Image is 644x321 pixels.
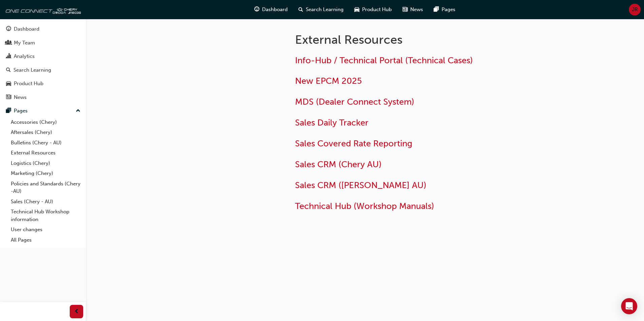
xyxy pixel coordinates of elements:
a: pages-iconPages [428,3,461,16]
a: Bulletins (Chery - AU) [8,138,83,148]
span: prev-icon [74,308,79,316]
button: DashboardMy TeamAnalyticsSearch LearningProduct HubNews [3,22,83,105]
div: Pages [14,107,28,115]
a: Sales Daily Tracker [295,117,368,128]
span: chart-icon [6,53,11,60]
a: My Team [3,37,83,49]
button: Pages [3,105,83,117]
span: Product Hub [362,6,392,13]
a: External Resources [8,148,83,158]
a: Product Hub [3,77,83,90]
div: My Team [14,39,35,47]
a: All Pages [8,235,83,245]
a: Sales CRM (Chery AU) [295,159,382,170]
span: search-icon [298,5,303,14]
span: Dashboard [262,6,288,13]
span: news-icon [6,95,11,101]
a: User changes [8,224,83,235]
span: pages-icon [6,108,11,114]
span: Pages [442,6,455,13]
a: MDS (Dealer Connect System) [295,97,414,107]
a: Logistics (Chery) [8,158,83,169]
a: Technical Hub (Workshop Manuals) [295,201,434,211]
div: Product Hub [14,80,43,87]
a: Sales Covered Rate Reporting [295,138,412,149]
span: car-icon [6,81,11,87]
a: guage-iconDashboard [249,3,293,16]
a: car-iconProduct Hub [349,3,397,16]
span: Search Learning [306,6,344,13]
span: News [410,6,423,13]
span: JR [632,6,638,13]
span: news-icon [402,5,408,14]
div: Dashboard [14,25,39,33]
a: Sales (Chery - AU) [8,197,83,207]
a: Technical Hub Workshop information [8,207,83,224]
a: Info-Hub / Technical Portal (Technical Cases) [295,55,473,66]
span: search-icon [6,67,11,73]
div: Search Learning [13,66,51,74]
span: car-icon [354,5,359,14]
a: Analytics [3,50,83,63]
a: Sales CRM ([PERSON_NAME] AU) [295,180,426,190]
span: guage-icon [254,5,259,14]
span: up-icon [76,107,80,115]
a: Marketing (Chery) [8,168,83,179]
a: Accessories (Chery) [8,117,83,128]
a: search-iconSearch Learning [293,3,349,16]
span: people-icon [6,40,11,46]
img: oneconnect [3,3,81,16]
a: New EPCM 2025 [295,76,362,86]
span: guage-icon [6,26,11,32]
a: news-iconNews [397,3,428,16]
a: Aftersales (Chery) [8,127,83,138]
div: Analytics [14,52,35,60]
a: Dashboard [3,23,83,35]
div: Open Intercom Messenger [621,298,637,314]
h1: External Resources [295,32,516,47]
a: Policies and Standards (Chery -AU) [8,179,83,197]
button: JR [629,4,641,15]
div: News [14,94,27,101]
a: News [3,91,83,104]
a: Search Learning [3,64,83,76]
span: pages-icon [434,5,439,14]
